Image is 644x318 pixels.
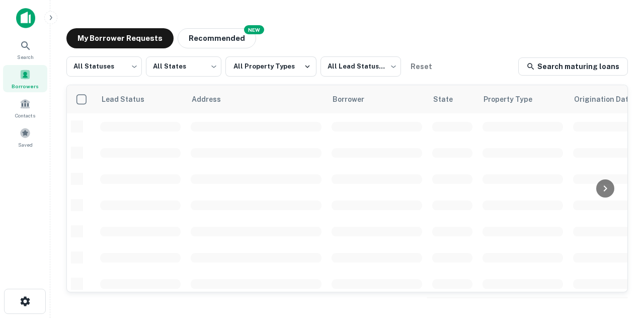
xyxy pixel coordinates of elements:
[18,141,33,149] span: Saved
[433,93,466,105] span: State
[186,85,327,113] th: Address
[225,56,316,77] button: All Property Types
[244,25,264,34] div: NEW
[178,28,256,48] button: Recommended
[477,85,568,113] th: Property Type
[15,111,35,119] span: Contacts
[427,85,477,113] th: State
[327,85,427,113] th: Borrower
[3,65,47,92] a: Borrowers
[66,53,142,80] div: All Statuses
[484,93,545,105] span: Property Type
[16,8,35,28] img: capitalize-icon.png
[66,28,174,48] button: My Borrower Requests
[95,85,186,113] th: Lead Status
[594,237,644,286] iframe: Chat Widget
[320,53,401,80] div: All Lead Statuses
[405,56,437,77] button: Reset
[3,94,47,121] a: Contacts
[101,93,157,105] span: Lead Status
[17,53,34,61] span: Search
[3,123,47,151] a: Saved
[12,82,39,90] span: Borrowers
[3,36,47,63] a: Search
[146,53,221,80] div: All States
[518,57,628,76] a: Search maturing loans
[192,93,234,105] span: Address
[333,93,377,105] span: Borrower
